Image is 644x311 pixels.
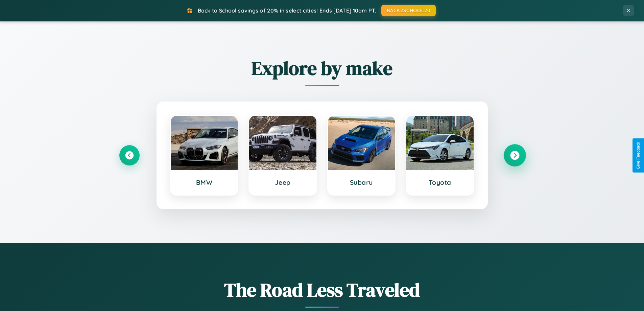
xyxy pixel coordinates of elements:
[119,55,525,81] h2: Explore by make
[636,142,641,169] div: Give Feedback
[335,178,388,186] h3: Subaru
[177,178,231,186] h3: BMW
[256,178,310,186] h3: Jeep
[413,178,467,186] h3: Toyota
[198,7,376,14] span: Back to School savings of 20% in select cities! Ends [DATE] 10am PT.
[119,277,525,303] h1: The Road Less Traveled
[381,5,436,16] button: BACK2SCHOOL20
